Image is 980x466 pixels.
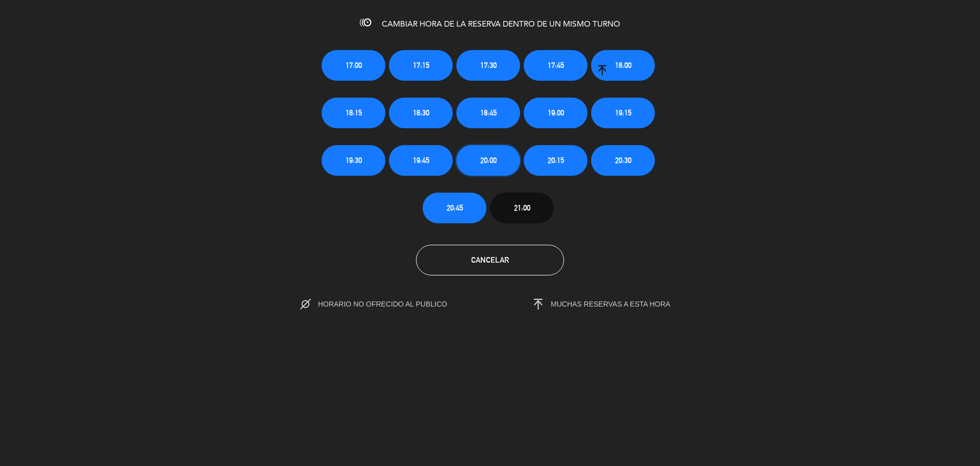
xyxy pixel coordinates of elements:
span: 19:00 [548,107,564,119]
button: 20:15 [524,145,587,176]
span: 19:15 [615,107,631,119]
button: 18:00 [591,50,655,81]
button: 20:45 [423,193,486,223]
button: 17:45 [524,50,587,81]
span: 19:45 [413,154,429,166]
button: 17:00 [322,50,385,81]
span: HORARIO NO OFRECIDO AL PUBLICO [318,300,469,308]
button: 20:00 [456,145,520,176]
span: CAMBIAR HORA DE LA RESERVA DENTRO DE UN MISMO TURNO [382,20,620,29]
span: 19:30 [346,154,362,166]
span: 17:30 [480,59,497,71]
button: 17:15 [389,50,453,81]
button: 18:45 [456,98,520,128]
span: 21:00 [514,202,530,214]
span: 17:15 [413,59,429,71]
button: Cancelar [416,245,564,275]
span: 20:15 [548,154,564,166]
button: 19:15 [591,98,655,128]
span: 20:00 [480,154,497,166]
span: 17:00 [346,59,362,71]
button: 18:30 [389,98,453,128]
span: MUCHAS RESERVAS A ESTA HORA [551,300,670,308]
span: 18:00 [615,59,631,71]
span: 18:30 [413,107,429,119]
span: 20:45 [447,202,463,214]
span: 18:45 [480,107,497,119]
span: Cancelar [471,255,509,264]
span: 17:45 [548,59,564,71]
button: 19:00 [524,98,587,128]
button: 20:30 [591,145,655,176]
span: 20:30 [615,154,631,166]
button: 19:30 [322,145,385,176]
span: 18:15 [346,107,362,119]
button: 18:15 [322,98,385,128]
button: 19:45 [389,145,453,176]
button: 21:00 [490,193,554,223]
button: 17:30 [456,50,520,81]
